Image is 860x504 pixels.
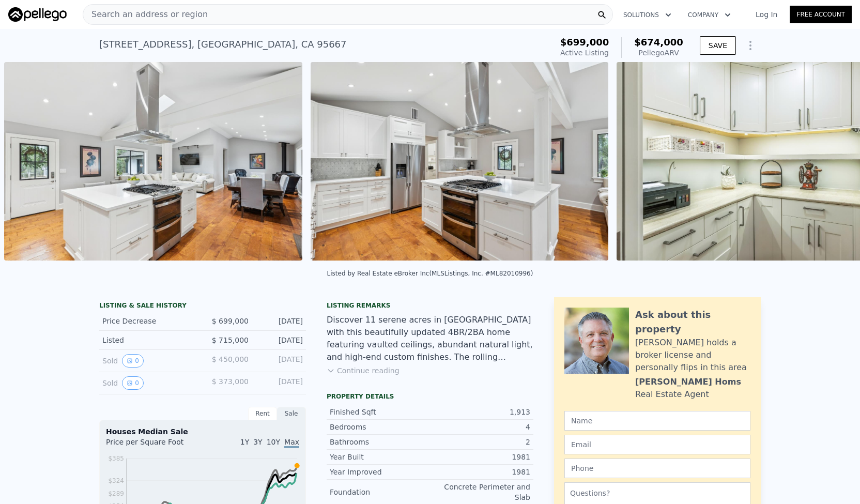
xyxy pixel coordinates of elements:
[277,407,306,420] div: Sale
[790,6,852,23] a: Free Account
[102,376,194,390] div: Sold
[330,467,430,477] div: Year Improved
[8,7,67,22] img: Pellego
[108,477,124,484] tspan: $324
[635,376,741,388] div: [PERSON_NAME] Homs
[430,452,530,462] div: 1981
[330,407,430,417] div: Finished Sqft
[635,308,750,337] div: Ask about this property
[102,316,194,326] div: Price Decrease
[430,422,530,432] div: 4
[327,392,533,401] div: Property details
[267,438,280,446] span: 10Y
[615,6,680,24] button: Solutions
[327,365,400,376] button: Continue reading
[4,62,302,261] img: Sale: 165576462 Parcel: 33020351
[102,354,194,368] div: Sold
[700,36,736,55] button: SAVE
[240,438,249,446] span: 1Y
[106,437,203,453] div: Price per Square Foot
[99,301,306,312] div: LISTING & SALE HISTORY
[743,9,790,20] a: Log In
[430,482,530,502] div: Concrete Perimeter and Slab
[257,376,303,390] div: [DATE]
[212,355,249,363] span: $ 450,000
[430,407,530,417] div: 1,913
[248,407,277,420] div: Rent
[634,37,683,48] span: $674,000
[564,411,750,431] input: Name
[564,435,750,454] input: Email
[284,438,299,448] span: Max
[560,49,609,57] span: Active Listing
[330,422,430,432] div: Bedrooms
[212,377,249,386] span: $ 373,000
[327,301,533,310] div: Listing remarks
[330,487,430,497] div: Foundation
[560,37,609,48] span: $699,000
[327,270,533,277] div: Listed by Real Estate eBroker Inc (MLSListings, Inc. #ML82010996)
[253,438,262,446] span: 3Y
[430,437,530,447] div: 2
[122,376,144,390] button: View historical data
[327,314,533,363] div: Discover 11 serene acres in [GEOGRAPHIC_DATA] with this beautifully updated 4BR/2BA home featurin...
[330,452,430,462] div: Year Built
[634,48,683,58] div: Pellego ARV
[102,335,194,345] div: Listed
[106,426,299,437] div: Houses Median Sale
[330,437,430,447] div: Bathrooms
[430,467,530,477] div: 1981
[564,459,750,478] input: Phone
[212,336,249,344] span: $ 715,000
[635,337,750,374] div: [PERSON_NAME] holds a broker license and personally flips in this area
[99,37,347,52] div: [STREET_ADDRESS] , [GEOGRAPHIC_DATA] , CA 95667
[257,354,303,368] div: [DATE]
[680,6,739,24] button: Company
[257,316,303,326] div: [DATE]
[108,490,124,497] tspan: $289
[212,317,249,325] span: $ 699,000
[635,388,709,401] div: Real Estate Agent
[740,35,761,56] button: Show Options
[311,62,609,261] img: Sale: 165576462 Parcel: 33020351
[108,455,124,462] tspan: $385
[83,8,208,21] span: Search an address or region
[257,335,303,345] div: [DATE]
[122,354,144,368] button: View historical data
